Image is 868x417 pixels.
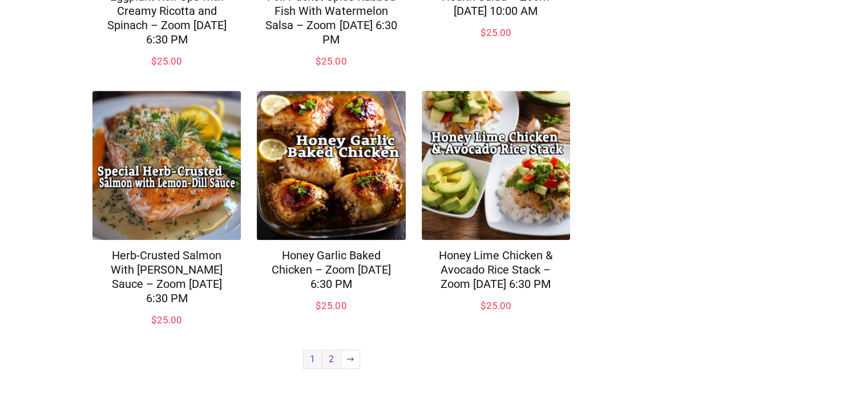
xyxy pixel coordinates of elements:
[272,248,391,291] a: Honey Garlic Baked Chicken – Zoom [DATE] 6:30 PM
[151,55,182,67] bdi: 25.00
[151,55,157,67] span: $
[481,300,511,311] bdi: 25.00
[257,91,405,239] img: Honey Garlic Baked Chicken – Zoom Monday March 24, 2025 @ 6:30 PM
[111,248,223,305] a: Herb-Crusted Salmon With [PERSON_NAME] Sauce – Zoom [DATE] 6:30 PM
[481,300,486,311] span: $
[316,300,321,311] span: $
[92,91,241,239] img: Herb-Crusted Salmon With Lemon-Dill Sauce – Zoom Monday April 28, 2025 @ 6:30 PM
[92,349,571,388] nav: Product Pagination
[341,350,360,368] a: →
[304,350,322,368] span: Page 1
[439,248,552,291] a: Honey Lime Chicken & Avocado Rice Stack – Zoom [DATE] 6:30 PM
[316,55,321,67] span: $
[422,91,570,239] img: Honey Lime Chicken & Avocado Rice Stack – Zoom Monday Aug 11, 2025 @ 6:30 PM
[316,55,346,67] bdi: 25.00
[316,300,346,311] bdi: 25.00
[481,27,511,38] bdi: 25.00
[481,27,486,38] span: $
[151,314,157,326] span: $
[322,350,341,368] a: Page 2
[151,314,182,326] bdi: 25.00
